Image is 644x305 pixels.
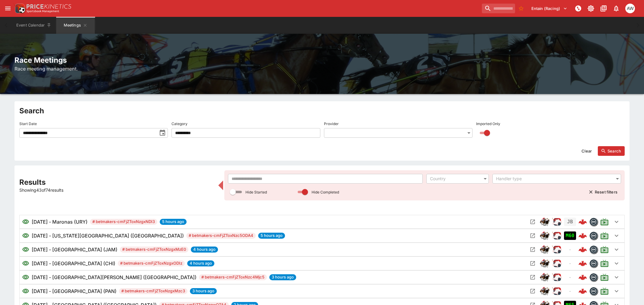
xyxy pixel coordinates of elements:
h6: [DATE] - [GEOGRAPHIC_DATA][PERSON_NAME] ([GEOGRAPHIC_DATA]) [32,274,197,281]
img: logo-cerberus--red.svg [578,231,587,240]
p: Showing 43 of 74 results [19,187,215,193]
svg: Live [600,259,609,268]
button: Amanda Whitta [623,2,637,15]
img: horse_racing.png [540,217,549,227]
button: Open Meeting [528,286,537,296]
span: # betmakers-cmFjZToxNzgxODIz [118,260,185,266]
div: betmakers [589,287,598,295]
img: racing.png [552,245,562,254]
div: ParallelRacing Handler [552,217,562,227]
svg: Visible [22,288,29,295]
span: 4 hours ago [191,247,218,253]
img: PriceKinetics [27,4,71,9]
div: betmakers [589,245,598,254]
img: racing.png [552,259,562,268]
button: NOT Connected to PK [573,3,584,14]
svg: Visible [22,274,29,281]
button: Open Meeting [528,217,537,227]
h6: [DATE] - [GEOGRAPHIC_DATA] (PAN) [32,288,117,295]
h6: [DATE] - [GEOGRAPHIC_DATA] (CHI) [32,260,115,267]
h2: Race Meetings [14,55,630,65]
button: Open Meeting [528,272,537,282]
img: logo-cerberus--red.svg [578,218,587,226]
img: logo-cerberus--red.svg [578,273,587,281]
span: # betmakers-cmFjZToxNzgxMzc3 [119,288,187,294]
img: betmakers.png [590,287,598,295]
img: horse_racing.png [540,259,549,268]
svg: Live [600,218,609,226]
div: betmakers [589,218,598,226]
div: Jetbet not yet mapped [564,218,576,226]
span: 3 hours ago [190,288,217,294]
img: logo-cerberus--red.svg [578,259,587,268]
img: betmakers.png [590,246,598,253]
img: racing.png [552,217,562,227]
svg: Visible [22,246,29,253]
h2: Search [19,106,625,115]
svg: Live [600,245,609,254]
svg: Live [600,287,609,295]
img: PriceKinetics Logo [13,2,25,14]
img: horse_racing.png [540,231,549,241]
span: 3 hours ago [269,274,296,280]
div: horse_racing [540,245,549,254]
img: betmakers.png [590,273,598,281]
div: No Jetbet [564,287,576,295]
button: Open Meeting [528,245,537,254]
div: horse_racing [540,217,549,227]
img: racing.png [552,231,562,241]
div: horse_racing [540,286,549,296]
button: Open Meeting [528,231,537,241]
div: Imported to Jetbet as OPEN [564,231,576,240]
img: logo-cerberus--red.svg [578,245,587,254]
svg: Live [600,273,609,281]
div: No Jetbet [564,273,576,281]
span: # betmakers-cmFjZToxNzc4Mjc5 [199,274,267,280]
svg: Live [600,231,609,240]
div: No Jetbet [564,259,576,268]
button: Meetings [56,17,95,34]
button: No Bookmarks [516,4,526,13]
button: Toggle light/dark mode [585,3,596,14]
div: ParallelRacing Handler [552,245,562,254]
h6: Race meeting management. [14,65,630,72]
div: ParallelRacing Handler [552,259,562,268]
img: racing.png [552,272,562,282]
img: betmakers.png [590,259,598,267]
p: Hide Completed [312,190,339,195]
div: Handler type [496,176,611,182]
button: Open Meeting [528,259,537,268]
div: No Jetbet [564,245,576,254]
button: Reset filters [585,187,621,197]
span: # betmakers-cmFjZToxNzgxMzE0 [120,247,188,253]
h2: Results [19,178,215,187]
p: Category [171,121,187,126]
img: racing.png [552,286,562,296]
button: open drawer [2,3,13,14]
button: Notifications [611,3,622,14]
span: # betmakers-cmFjZToxNzc5ODA4 [186,233,256,239]
img: betmakers.png [590,232,598,240]
div: betmakers [589,259,598,268]
p: Start Date [19,121,37,126]
img: logo-cerberus--red.svg [578,287,587,295]
span: 5 hours ago [258,233,285,239]
div: Amanda Whitta [625,4,635,13]
h6: [DATE] - [GEOGRAPHIC_DATA] (JAM) [32,246,117,253]
img: horse_racing.png [540,286,549,296]
img: horse_racing.png [540,245,549,254]
div: ParallelRacing Handler [552,286,562,296]
div: ParallelRacing Handler [552,272,562,282]
p: Provider [324,121,339,126]
button: Event Calendar [13,17,55,34]
input: search [482,4,515,13]
button: Documentation [598,3,609,14]
svg: Visible [22,260,29,267]
h6: [DATE] - Maronas (URY) [32,218,88,225]
div: horse_racing [540,272,549,282]
div: betmakers [589,231,598,240]
img: betmakers.png [590,218,598,226]
h6: [DATE] - [US_STATE][GEOGRAPHIC_DATA] ([GEOGRAPHIC_DATA]) [32,232,184,239]
div: horse_racing [540,231,549,241]
button: Clear [578,146,595,156]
